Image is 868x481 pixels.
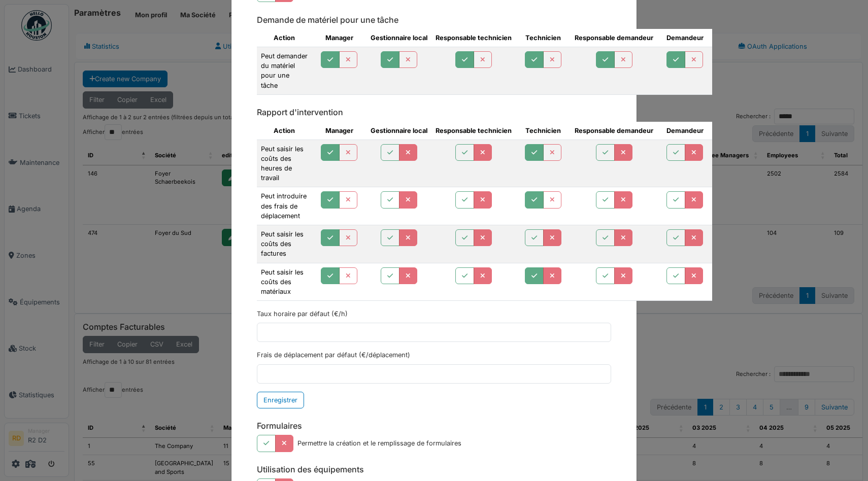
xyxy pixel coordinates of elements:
[257,108,611,117] h6: Rapport d'intervention
[257,263,312,301] td: Peut saisir les coûts des matériaux
[571,29,657,47] th: Responsable demandeur
[366,122,431,140] th: Gestionnaire local
[257,15,611,25] h6: Demande de matériel pour une tâche
[516,122,571,140] th: Technicien
[571,122,657,140] th: Responsable demandeur
[257,47,312,94] td: Peut demander du matériel pour une tâche
[257,392,304,408] button: Enregistrer
[297,438,461,448] div: Permettre la création et le remplissage de formulaires
[257,140,312,187] td: Peut saisir les coûts des heures de travail
[257,29,312,47] th: Action
[257,309,348,319] label: Taux horaire par défaut (€/h)
[657,29,712,47] th: Demandeur
[431,122,516,140] th: Responsable technicien
[257,225,312,263] td: Peut saisir les coûts des factures
[257,465,611,474] h6: Utilisation des équipements
[516,29,571,47] th: Technicien
[657,122,712,140] th: Demandeur
[431,29,516,47] th: Responsable technicien
[257,187,312,225] td: Peut introduire des frais de déplacement
[257,421,611,431] h6: Formulaires
[257,122,312,140] th: Action
[257,350,410,360] label: Frais de déplacement par défaut (€/déplacement)
[312,29,366,47] th: Manager
[312,122,366,140] th: Manager
[366,29,431,47] th: Gestionnaire local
